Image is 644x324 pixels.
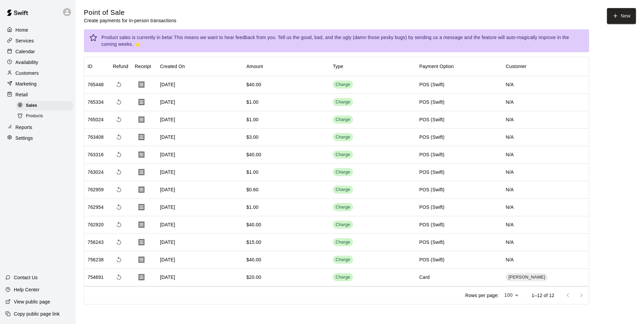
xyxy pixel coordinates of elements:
[419,274,430,281] div: Card
[335,204,350,210] div: Charge
[88,57,92,76] div: ID
[135,200,148,214] button: Download Receipt
[14,274,38,281] p: Contact Us
[157,216,243,234] div: [DATE]
[157,164,243,181] div: [DATE]
[502,111,589,129] div: N/A
[113,166,125,178] span: Refund payment
[113,271,125,283] span: Refund payment
[101,31,584,50] div: Product sales is currently in beta! This means we want to hear feedback from you. Tell us the goo...
[16,101,73,110] div: Sales
[5,46,70,57] a: Calendar
[502,290,521,300] div: 100
[157,181,243,199] div: [DATE]
[15,70,39,76] p: Customers
[502,164,589,181] div: N/A
[5,68,70,78] div: Customers
[419,186,445,193] div: POS (Swift)
[88,186,104,193] div: 762959
[5,79,70,89] a: Marketing
[329,57,416,76] div: Type
[333,57,343,76] div: Type
[419,151,445,158] div: POS (Swift)
[335,187,350,193] div: Charge
[88,274,104,281] div: 754691
[5,57,70,67] a: Availability
[247,256,261,263] div: $40.00
[157,234,243,251] div: [DATE]
[247,221,261,228] div: $40.00
[88,239,104,246] div: 756243
[135,113,148,126] button: Download Receipt
[243,57,330,76] div: Amount
[88,204,104,210] div: 762954
[135,270,148,284] button: Download Receipt
[14,286,39,293] p: Help Center
[5,36,70,46] a: Services
[15,135,33,141] p: Settings
[247,134,259,140] div: $3.00
[88,169,104,175] div: 763024
[135,57,151,76] div: Receipt
[416,57,503,76] div: Payment Option
[419,134,445,140] div: POS (Swift)
[247,169,259,175] div: $1.00
[84,17,176,24] p: Create payments for in-person transactions
[157,57,243,76] div: Created On
[113,184,125,196] span: Refund payment
[532,292,554,299] p: 1–12 of 12
[5,25,70,35] a: Home
[506,274,548,281] span: [PERSON_NAME]
[335,257,350,263] div: Charge
[157,199,243,216] div: [DATE]
[247,81,261,88] div: $40.00
[335,239,350,246] div: Charge
[135,148,148,161] button: Download Receipt
[419,204,445,210] div: POS (Swift)
[419,256,445,263] div: POS (Swift)
[88,99,104,105] div: 765334
[131,57,157,76] div: Receipt
[502,199,589,216] div: N/A
[113,201,125,213] span: Refund payment
[502,181,589,199] div: N/A
[157,94,243,111] div: [DATE]
[88,116,104,123] div: 765024
[502,129,589,146] div: N/A
[502,146,589,164] div: N/A
[502,251,589,269] div: N/A
[335,117,350,123] div: Charge
[135,95,148,109] button: Download Receipt
[15,27,28,33] p: Home
[247,99,259,105] div: $1.00
[5,122,70,132] a: Reports
[5,133,70,143] div: Settings
[88,151,104,158] div: 763316
[157,269,243,286] div: [DATE]
[247,204,259,210] div: $1.00
[16,111,73,121] div: Products
[506,57,526,76] div: Customer
[247,274,261,281] div: $20.00
[157,129,243,146] div: [DATE]
[88,221,104,228] div: 762920
[335,169,350,175] div: Charge
[607,8,636,24] button: New
[16,111,76,121] a: Products
[247,151,261,158] div: $40.00
[135,253,148,266] button: Download Receipt
[113,236,125,248] span: Refund payment
[465,292,499,299] p: Rows per page:
[419,239,445,246] div: POS (Swift)
[502,234,589,251] div: N/A
[135,78,148,91] button: Download Receipt
[419,99,445,105] div: POS (Swift)
[26,113,43,120] span: Products
[502,76,589,94] div: N/A
[247,57,263,76] div: Amount
[26,102,37,109] span: Sales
